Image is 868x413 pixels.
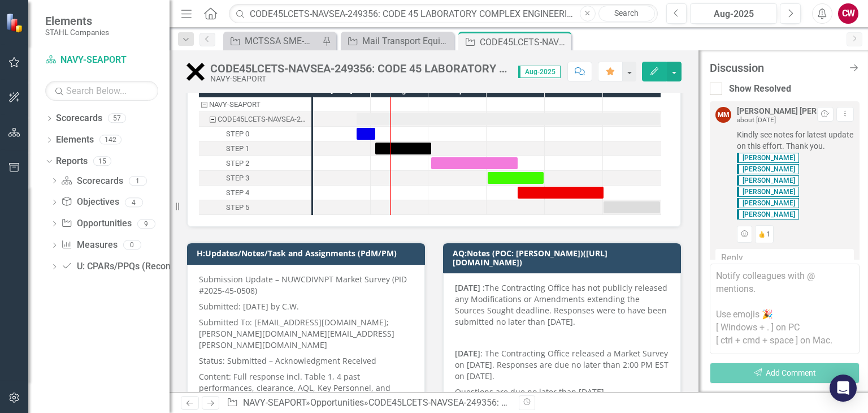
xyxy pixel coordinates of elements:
[362,34,451,48] div: Mail Transport Equipment Service Center (MTESC)- [GEOGRAPHIC_DATA]
[6,12,25,32] img: ClearPoint Strategy
[357,128,375,140] div: Task: Start date: 2025-07-24 End date: 2025-08-03
[199,156,311,171] div: STEP 2
[99,135,121,145] div: 142
[61,239,117,252] a: Measures
[226,127,249,141] div: STEP 0
[455,346,669,384] p: : The Contracting Office released a Market Survey on [DATE]. Responses are due no later than 2:00...
[729,83,791,96] div: Show Resolved
[226,141,249,156] div: STEP 1
[758,231,766,238] img: thumbs up
[694,7,773,21] div: Aug-2025
[453,249,675,266] h3: AQ:Notes (POC: [PERSON_NAME])([URL][DOMAIN_NAME])
[199,171,311,186] div: STEP 3
[199,112,311,127] div: CODE45LCETS-NAVSEA-249356: CODE 45 LABORATORY COMPLEX ENGINEERING AND TECHNICAL SERVICES (SEAPORT...
[210,75,507,83] div: NAVY-SEAPORT
[737,175,799,186] span: [PERSON_NAME]
[61,217,131,230] a: Opportunities
[227,397,510,410] div: » »
[737,164,799,174] span: [PERSON_NAME]
[199,141,311,156] div: Task: Start date: 2025-08-03 End date: 2025-09-02
[199,97,311,112] div: Task: NAVY-SEAPORT Start date: 2025-07-24 End date: 2025-07-25
[710,62,843,74] div: Discussion
[737,209,799,220] span: [PERSON_NAME]
[226,34,319,48] a: MCTSSA SME-MCSC-241078 (MARINE CORPS TACTICAL SYSTEMS SUPPORT ACTIVITY SUBJECT MATTER EXPERTS)
[737,129,854,220] span: Kindly see notes for latest update on this effort. Thank you.
[737,198,799,208] span: [PERSON_NAME]
[455,282,669,330] p: The Contracting Office has not publicly released any Modifications or Amendments extending the So...
[344,34,451,48] a: Mail Transport Equipment Service Center (MTESC)- [GEOGRAPHIC_DATA]
[123,240,141,250] div: 0
[61,196,119,209] a: Objectives
[56,134,94,147] a: Elements
[226,186,249,200] div: STEP 4
[199,141,311,156] div: STEP 1
[480,35,568,49] div: CODE45LCETS-NAVSEA-249356: CODE 45 LABORATORY COMPLEX ENGINEERING AND TECHNICAL SERVICES (SEAPORT...
[737,116,776,124] small: about [DATE]
[129,176,147,186] div: 1
[455,348,480,359] strong: [DATE]
[199,112,311,127] div: Task: Start date: 2025-07-24 End date: 2025-12-31
[61,175,123,188] a: Scorecards
[137,219,155,229] div: 9
[715,107,731,123] div: MM
[199,171,311,186] div: Task: Start date: 2025-10-01 End date: 2025-10-31
[455,282,485,293] strong: [DATE] :
[199,127,311,141] div: Task: Start date: 2025-07-24 End date: 2025-08-03
[375,143,431,154] div: Task: Start date: 2025-08-03 End date: 2025-09-02
[229,4,657,24] input: Search ClearPoint...
[710,363,860,384] button: Add Comment
[45,54,158,67] a: NAVY-SEAPORT
[199,353,413,369] p: Status: Submitted – Acknowledgment Received
[199,200,311,215] div: Task: Start date: 2025-12-01 End date: 2025-12-31
[604,201,660,213] div: Task: Start date: 2025-12-01 End date: 2025-12-31
[737,187,799,197] span: [PERSON_NAME]
[755,225,774,243] button: 1
[455,384,669,400] p: Questions are due no later than [DATE].
[838,3,858,24] button: CW
[209,97,261,112] div: NAVY-SEAPORT
[45,81,158,101] input: Search Below...
[108,114,126,123] div: 57
[518,66,561,78] span: Aug-2025
[245,34,319,48] div: MCTSSA SME-MCSC-241078 (MARINE CORPS TACTICAL SYSTEMS SUPPORT ACTIVITY SUBJECT MATTER EXPERTS)
[199,369,413,407] p: Content: Full response incl. Table 1, 4 past performances, clearance, AQL, Key Personnel, and tec...
[45,14,109,28] span: Elements
[488,172,544,184] div: Task: Start date: 2025-10-01 End date: 2025-10-31
[715,249,854,268] div: Reply...
[199,299,413,315] p: Submitted: [DATE] by C.W.
[766,229,770,240] span: 1
[199,186,311,200] div: STEP 4
[357,113,660,125] div: Task: Start date: 2025-07-24 End date: 2025-12-31
[226,200,249,215] div: STEP 5
[93,156,111,166] div: 15
[61,260,265,273] a: U: CPARs/PPQs (Recommended T0/T1/T2/T3)
[737,153,799,163] span: [PERSON_NAME]
[598,6,655,21] a: Search
[199,186,311,200] div: Task: Start date: 2025-10-17 End date: 2025-12-01
[226,171,249,186] div: STEP 3
[210,62,507,75] div: CODE45LCETS-NAVSEA-249356: CODE 45 LABORATORY COMPLEX ENGINEERING AND TECHNICAL SERVICES (SEAPORT...
[243,397,306,408] a: NAVY-SEAPORT
[199,200,311,215] div: STEP 5
[199,97,311,112] div: NAVY-SEAPORT
[199,315,413,353] p: Submitted To: [EMAIL_ADDRESS][DOMAIN_NAME]; [PERSON_NAME][DOMAIN_NAME][EMAIL_ADDRESS][PERSON_NAME...
[431,157,518,169] div: Task: Start date: 2025-09-02 End date: 2025-10-17
[199,156,311,171] div: Task: Start date: 2025-09-02 End date: 2025-10-17
[690,3,777,24] button: Aug-2025
[186,63,205,81] img: No Bid
[737,107,861,115] div: [PERSON_NAME] [PERSON_NAME]
[199,274,413,299] p: Submission Update – NUWCDIVNPT Market Survey (PID #2025-45-0508)
[518,187,604,199] div: Task: Start date: 2025-10-17 End date: 2025-12-01
[310,397,364,408] a: Opportunities
[218,112,308,127] div: CODE45LCETS-NAVSEA-249356: CODE 45 LABORATORY COMPLEX ENGINEERING AND TECHNICAL SERVICES (SEAPORT...
[125,197,143,207] div: 4
[226,156,249,171] div: STEP 2
[56,112,102,125] a: Scorecards
[45,28,109,37] small: STAHL Companies
[199,127,311,141] div: STEP 0
[830,375,857,402] div: Open Intercom Messenger
[197,249,419,257] h3: H:Updates/Notes/Task and Assignments (PdM/PM)
[56,155,88,168] a: Reports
